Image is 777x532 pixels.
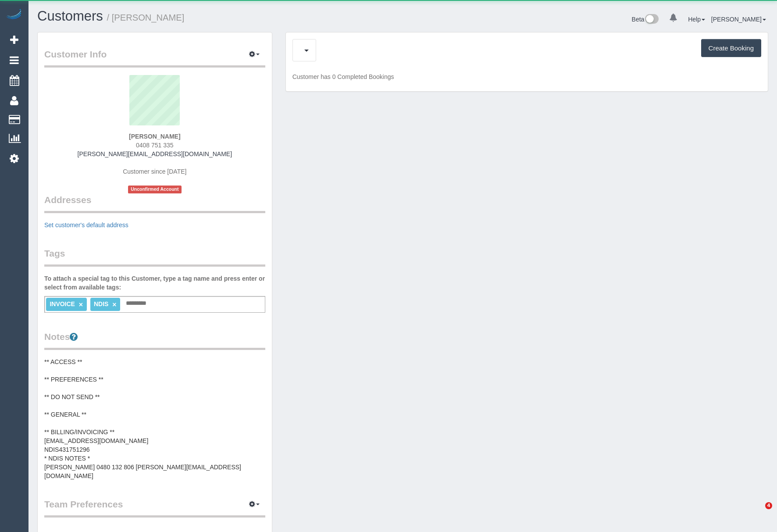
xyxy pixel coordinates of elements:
[711,16,766,23] a: [PERSON_NAME]
[44,330,265,350] legend: Notes
[701,39,761,57] button: Create Booking
[78,150,232,157] a: [PERSON_NAME][EMAIL_ADDRESS][DOMAIN_NAME]
[688,16,705,23] a: Help
[44,247,265,267] legend: Tags
[5,9,23,21] img: Automaid Logo
[128,186,182,193] span: Unconfirmed Account
[112,301,116,308] a: ×
[50,300,75,307] span: INVOICE
[79,301,83,308] a: ×
[44,48,265,68] legend: Customer Info
[765,502,772,509] span: 4
[44,357,265,480] pre: ** ACCESS ** ** PREFERENCES ** ** DO NOT SEND ** ** GENERAL ** ** BILLING/INVOICING ** [EMAIL_ADD...
[747,502,768,523] iframe: Intercom live chat
[123,168,186,175] span: Customer since [DATE]
[44,498,265,518] legend: Team Preferences
[292,72,761,81] p: Customer has 0 Completed Bookings
[107,13,185,22] small: / [PERSON_NAME]
[44,274,265,292] label: To attach a special tag to this Customer, type a tag name and press enter or select from availabl...
[644,14,659,25] img: New interface
[632,16,659,23] a: Beta
[94,300,108,307] span: NDIS
[37,8,103,24] a: Customers
[44,221,128,229] a: Set customer's default address
[129,133,180,140] strong: [PERSON_NAME]
[136,142,174,149] span: 0408 751 335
